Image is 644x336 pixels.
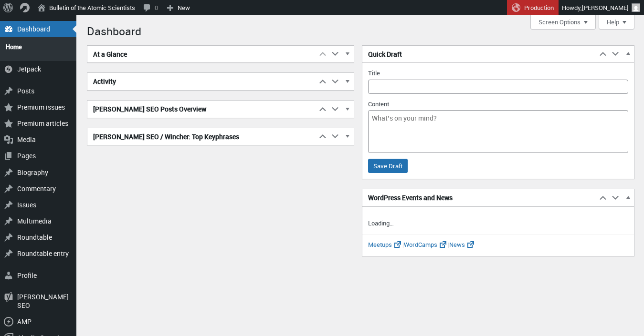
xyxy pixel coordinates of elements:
[530,15,596,30] button: Screen Options
[362,189,597,206] h2: WordPress Events and News
[449,240,475,249] a: News
[582,3,629,12] span: [PERSON_NAME]
[368,50,402,59] span: Quick Draft
[362,213,634,228] p: Loading…
[87,73,317,90] h2: Activity
[368,69,380,77] label: Title
[87,101,317,118] h2: [PERSON_NAME] SEO Posts Overview
[368,240,402,249] a: Meetups
[599,15,634,30] button: Help
[368,100,389,108] label: Content
[87,46,317,63] h2: At a Glance
[87,128,317,145] h2: [PERSON_NAME] SEO / Wincher: Top Keyphrases
[362,234,634,255] p: | |
[368,159,408,173] input: Save Draft
[87,20,634,41] h1: Dashboard
[404,240,448,249] a: WordCamps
